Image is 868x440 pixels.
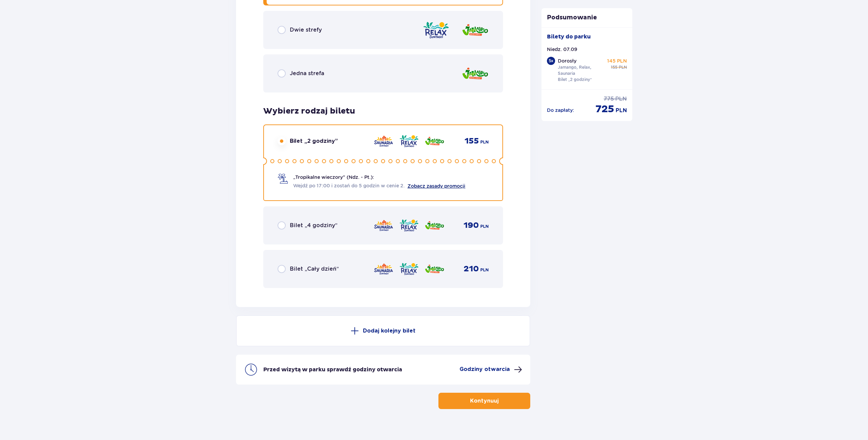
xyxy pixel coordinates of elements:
[407,183,465,189] a: Zobacz zasady promocji
[399,134,419,148] img: zone logo
[424,134,445,148] img: zone logo
[547,46,577,53] p: Niedz. 07.09
[399,262,419,276] img: zone logo
[619,64,627,70] p: PLN
[558,77,592,83] p: Bilet „2 godziny”
[464,220,479,231] p: 190
[462,64,489,83] img: zone logo
[290,137,338,145] p: Bilet „2 godziny”
[293,182,405,189] span: Wejdź po 17:00 i zostań do 5 godzin w cenie 2.
[547,33,591,40] p: Bilety do parku
[424,218,445,233] img: zone logo
[547,57,555,65] div: 5 x
[293,174,374,181] p: „Tropikalne wieczory" (Ndz. - Pt.):
[541,14,633,22] p: Podsumowanie
[470,397,499,405] p: Kontynuuj
[290,265,339,273] p: Bilet „Cały dzień”
[460,366,510,373] p: Godziny otwarcia
[558,64,605,77] p: Jamango, Relax, Saunaria
[596,103,614,116] p: 725
[616,107,627,114] p: PLN
[460,366,522,374] button: Godziny otwarcia
[464,264,479,274] p: 210
[290,26,322,34] p: Dwie strefy
[547,107,574,114] p: Do zapłaty :
[462,20,489,40] img: zone logo
[263,366,402,373] p: Przed wizytą w parku sprawdź godziny otwarcia
[290,222,337,229] p: Bilet „4 godziny”
[236,315,530,346] button: Dodaj kolejny bilet
[607,57,627,64] p: 145 PLN
[604,95,614,103] p: 775
[424,262,445,276] img: zone logo
[263,106,355,116] p: Wybierz rodzaj biletu
[373,134,394,148] img: zone logo
[480,139,489,145] p: PLN
[480,223,489,230] p: PLN
[399,218,419,233] img: zone logo
[438,393,530,409] button: Kontynuuj
[373,218,394,233] img: zone logo
[558,57,577,64] p: Dorosły
[611,64,617,70] p: 155
[244,363,258,376] img: clock icon
[373,262,394,276] img: zone logo
[422,20,450,40] img: zone logo
[615,95,627,103] p: PLN
[480,267,489,273] p: PLN
[363,327,416,335] p: Dodaj kolejny bilet
[465,136,479,146] p: 155
[290,70,324,77] p: Jedna strefa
